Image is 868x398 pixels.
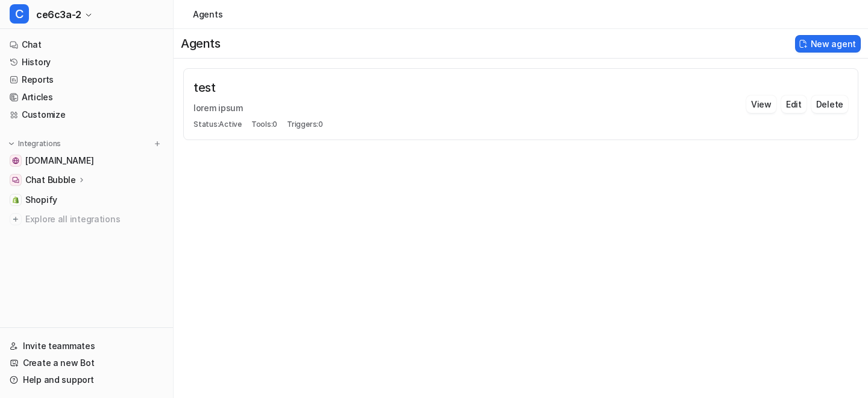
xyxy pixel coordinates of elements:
[181,34,221,53] h1: Agents
[36,6,81,23] span: ce6c3a-2
[12,176,19,184] img: Chat Bubble
[25,155,93,167] span: [DOMAIN_NAME]
[193,79,746,97] h3: test
[25,174,76,186] p: Chat Bubble
[5,138,64,150] button: Integrations
[5,71,168,88] a: Reports
[18,139,61,149] p: Integrations
[12,196,19,204] img: Shopify
[25,210,163,229] span: Explore all integrations
[10,4,29,24] span: C
[12,157,19,164] img: www.refurbly.se
[746,95,776,113] button: View
[5,89,168,106] a: Articles
[5,211,168,228] a: Explore all integrations
[7,140,16,148] img: expand menu
[795,35,861,53] button: New agent
[5,371,168,388] a: Help and support
[10,213,22,225] img: explore all integrations
[193,8,222,21] div: Agents
[781,95,807,113] button: Edit
[5,54,168,71] a: History
[811,95,848,113] button: Delete
[5,106,168,123] a: Customize
[153,140,162,148] img: menu_add.svg
[5,355,168,371] a: Create a new Bot
[5,338,168,355] a: Invite teammates
[25,194,57,206] span: Shopify
[193,119,242,130] span: Status: Active
[193,101,746,114] p: lorem ipsum
[251,119,277,130] span: Tools: 0
[5,152,168,169] a: www.refurbly.se[DOMAIN_NAME]
[287,119,323,130] span: Triggers: 0
[5,191,168,208] a: ShopifyShopify
[5,36,168,53] a: Chat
